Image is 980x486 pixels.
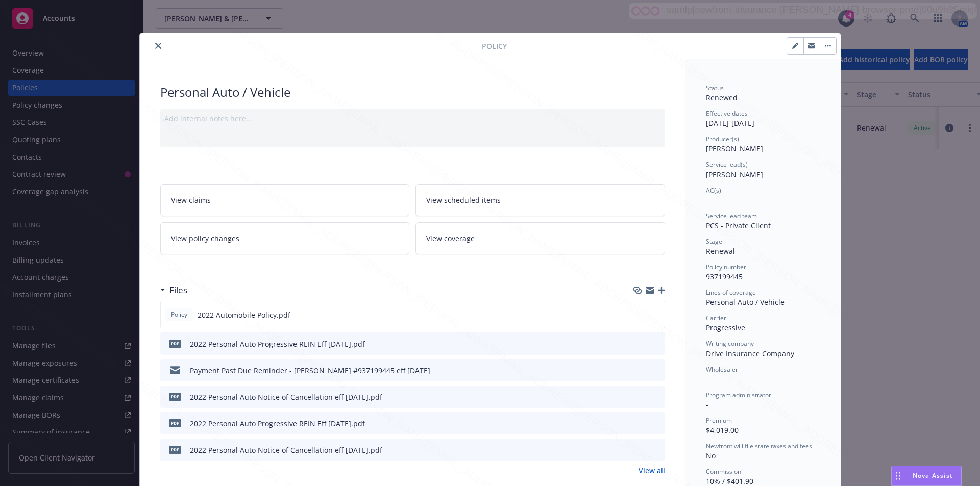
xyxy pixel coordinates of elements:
span: AC(s) [706,186,721,195]
span: No [706,451,716,461]
a: View scheduled items [415,184,665,216]
span: Service lead team [706,212,757,220]
span: PCS - Private Client [706,221,771,231]
div: 2022 Personal Auto Notice of Cancellation eff [DATE].pdf [190,392,382,402]
button: close [152,40,164,52]
span: Service lead(s) [706,160,748,169]
div: Personal Auto / Vehicle [160,84,665,101]
span: Nova Assist [913,471,953,480]
span: Policy [482,41,507,52]
span: Premium [706,416,732,425]
span: - [706,195,708,205]
button: download file [635,392,644,402]
span: [PERSON_NAME] [706,144,763,154]
button: preview file [652,418,661,429]
span: - [706,374,708,384]
span: Policy [169,310,189,319]
span: Carrier [706,314,726,322]
span: pdf [169,340,181,347]
span: - [706,400,708,410]
button: download file [635,339,644,349]
span: Writing company [706,339,754,348]
button: preview file [651,310,660,320]
div: Drag to move [892,466,904,485]
span: 937199445 [706,272,743,282]
span: Commission [706,467,741,476]
span: Wholesaler [706,365,738,374]
span: Lines of coverage [706,288,756,297]
button: preview file [652,365,661,376]
div: Payment Past Due Reminder - [PERSON_NAME] #937199445 eff [DATE] [190,365,430,376]
div: 2022 Personal Auto Progressive REIN Eff [DATE].pdf [190,418,365,429]
span: Personal Auto / Vehicle [706,297,785,307]
a: View coverage [415,222,665,254]
div: Files [160,284,187,297]
span: Status [706,84,724,92]
div: Add internal notes here... [164,113,661,124]
span: 2022 Automobile Policy.pdf [198,310,290,320]
span: pdf [169,419,181,427]
button: download file [635,310,643,320]
a: View all [639,465,665,476]
span: Drive Insurance Company [706,349,794,359]
span: View claims [171,195,211,206]
div: 2022 Personal Auto Notice of Cancellation eff [DATE].pdf [190,445,382,455]
span: $4,019.00 [706,425,739,435]
span: View policy changes [171,233,239,244]
h3: Files [169,284,187,297]
button: preview file [652,445,661,455]
span: Producer(s) [706,135,739,143]
button: download file [635,445,644,455]
div: [DATE] - [DATE] [706,109,820,129]
button: Nova Assist [891,466,962,486]
span: pdf [169,393,181,400]
span: [PERSON_NAME] [706,170,763,180]
a: View policy changes [160,222,410,254]
button: preview file [652,339,661,349]
button: download file [635,418,644,429]
span: View scheduled items [426,195,501,206]
a: View claims [160,184,410,216]
span: Program administrator [706,391,771,399]
span: Policy number [706,263,746,271]
span: Renewal [706,246,735,256]
button: preview file [652,392,661,402]
span: Renewed [706,93,738,103]
span: View coverage [426,233,475,244]
span: Effective dates [706,109,748,118]
span: Newfront will file state taxes and fees [706,442,812,450]
button: download file [635,365,644,376]
span: pdf [169,446,181,453]
span: 10% / $401.90 [706,476,753,486]
div: 2022 Personal Auto Progressive REIN Eff [DATE].pdf [190,339,365,349]
span: Stage [706,237,722,246]
span: Progressive [706,323,745,332]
